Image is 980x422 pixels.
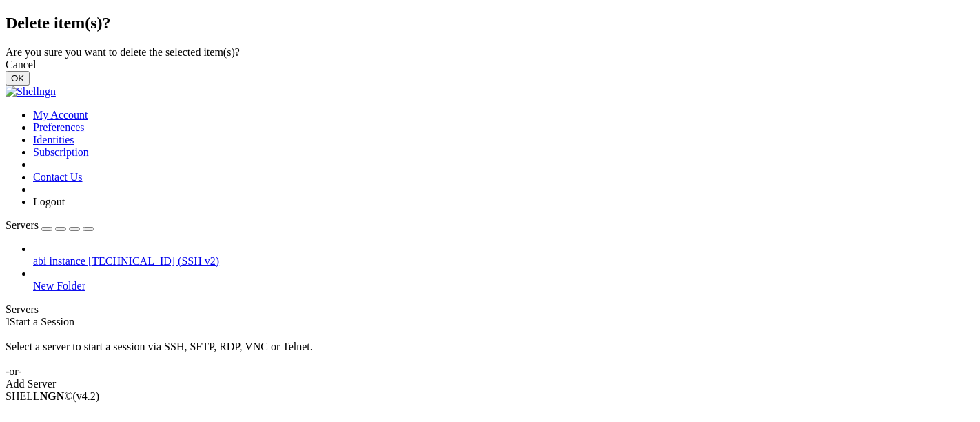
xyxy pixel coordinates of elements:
[6,219,94,231] a: Servers
[33,146,89,158] a: Subscription
[6,86,56,98] img: Shellngn
[33,280,974,292] a: New Folder
[33,255,85,267] span: abi instance
[40,390,65,402] b: NGN
[6,71,30,86] button: OK
[33,134,74,145] a: Identities
[6,303,974,316] div: Servers
[33,121,85,133] a: Preferences
[33,171,83,183] a: Contact Us
[6,46,974,59] div: Are you sure you want to delete the selected item(s)?
[6,59,974,71] div: Cancel
[33,280,85,292] span: New Folder
[33,255,974,268] a: abi instance [TECHNICAL_ID] (SSH v2)
[6,390,99,402] span: SHELL ©
[88,255,219,267] span: [TECHNICAL_ID] (SSH v2)
[33,196,65,208] a: Logout
[10,316,74,328] span: Start a Session
[6,328,974,378] div: Select a server to start a session via SSH, SFTP, RDP, VNC or Telnet. -or-
[33,109,88,121] a: My Account
[33,268,974,292] li: New Folder
[6,316,10,328] span: 
[6,378,974,390] div: Add Server
[6,14,974,32] h2: Delete item(s)?
[6,219,39,231] span: Servers
[33,243,974,268] li: abi instance [TECHNICAL_ID] (SSH v2)
[73,390,100,402] span: 4.2.0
